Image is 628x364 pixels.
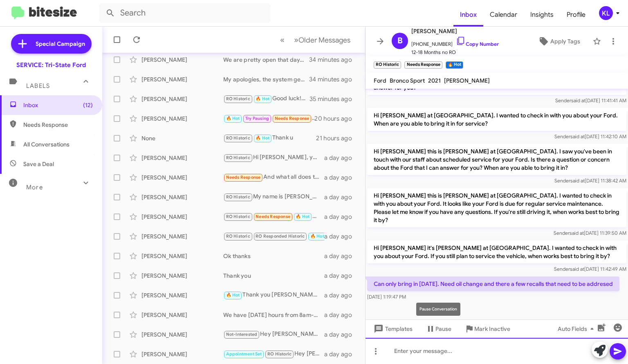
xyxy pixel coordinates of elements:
div: Ok thanks [223,252,324,260]
div: a day ago [324,311,359,319]
p: Hi [PERSON_NAME] this is [PERSON_NAME] at [GEOGRAPHIC_DATA]. I saw you've been in touch with our ... [367,144,626,175]
div: We have [DATE] hours from 8am-2pm for general service as we are unable to perform advanced diagno... [223,311,324,319]
a: Insights [524,3,560,27]
div: [PERSON_NAME] [141,272,223,280]
span: said at [570,230,584,236]
a: Profile [560,3,592,27]
span: [PERSON_NAME] [444,77,490,84]
span: Auto Fields [558,321,597,336]
span: Needs Response [23,121,93,129]
div: [PERSON_NAME] [141,232,223,240]
div: [PERSON_NAME] [141,56,223,64]
span: 🔥 Hot [256,96,269,101]
div: [PERSON_NAME] [141,350,223,358]
div: a day ago [324,173,359,182]
span: said at [570,133,585,139]
button: Pause [419,321,458,336]
span: Bronco Sport [390,77,425,84]
span: said at [570,266,584,272]
div: a day ago [324,252,359,260]
span: Needs Response [275,116,310,121]
div: a day ago [324,154,359,162]
span: Needs Response [256,214,290,219]
span: Appointment Set [226,351,262,357]
span: [DATE] 1:19:47 PM [367,294,406,300]
span: Sender [DATE] 11:39:50 AM [554,230,626,236]
small: RO Historic [374,61,401,69]
span: 🔥 Hot [226,292,240,298]
div: We are pretty open that day, would you prefer to wait or drop off? [223,56,310,64]
small: Needs Response [404,61,442,69]
div: [PERSON_NAME] [141,173,223,182]
span: 2021 [428,77,441,84]
span: [PHONE_NUMBER] [411,36,499,48]
div: a day ago [324,330,359,339]
div: [PERSON_NAME] [141,115,223,123]
button: KL [592,6,619,20]
span: 🔥 Hot [256,135,269,141]
div: a day ago [324,232,359,240]
a: Inbox [453,3,483,27]
span: RO Responded Historic [256,234,305,239]
div: Thank u [223,133,316,143]
span: Pause [435,321,451,336]
input: Search [99,3,271,23]
button: Templates [366,321,419,336]
div: None [141,134,223,142]
div: SERVICE: Tri-State Ford [16,61,86,69]
span: Apply Tags [550,34,580,49]
div: Hi [PERSON_NAME], yes we wanted to touch base to let you know we can schedule these recall remedi... [223,153,324,162]
div: [PERSON_NAME] [141,95,223,103]
div: 34 minutes ago [310,75,359,83]
div: KL [599,6,613,20]
div: Can only bring in [DATE]. Need oil change and there a few recalls that need to be addresed [223,212,324,221]
span: More [26,184,43,191]
span: Sender [DATE] 11:41:41 AM [555,97,626,103]
span: Older Messages [298,36,350,45]
span: [PERSON_NAME] [411,26,499,36]
span: Sender [DATE] 11:38:42 AM [554,178,626,184]
div: a day ago [324,272,359,280]
span: Inbox [23,101,93,109]
span: Not-Interested [226,332,258,337]
a: Copy Number [456,41,499,47]
div: Good luck! Let us know if we can assist in any way [223,94,310,103]
p: Hi [PERSON_NAME] at [GEOGRAPHIC_DATA]. I wanted to check in with you about your Ford. When are yo... [367,108,626,131]
div: a day ago [324,213,359,221]
a: Special Campaign [11,34,92,54]
div: [PERSON_NAME] [141,291,223,299]
span: RO Historic [226,214,250,219]
div: [PERSON_NAME] [141,252,223,260]
div: Hey [PERSON_NAME], form what I can see there is no update on those parts as they are on back orde... [223,330,324,339]
div: My name is [PERSON_NAME] just let me know when youre redy scheduel I can set that for you. [223,192,324,202]
span: Special Campaign [36,40,85,48]
small: 🔥 Hot [446,61,463,69]
span: Templates [372,321,413,336]
span: Needs Response [226,175,261,180]
span: RO Historic [226,155,250,160]
div: [PERSON_NAME] [141,75,223,83]
span: » [294,35,298,45]
span: (12) [83,101,93,109]
span: « [280,35,285,45]
div: My apologies, the system generates messages every 5-6 months. Please disregard [223,75,310,83]
div: [PERSON_NAME] [141,193,223,201]
span: 12-18 Months no RO [411,48,499,56]
span: RO Historic [226,96,250,101]
div: [PERSON_NAME] [141,330,223,339]
span: RO Historic [226,234,250,239]
span: 🔥 Hot [296,214,310,219]
span: Ford [374,77,386,84]
span: Sender [DATE] 11:42:10 AM [554,133,626,139]
span: B [397,34,403,47]
div: Thank you [PERSON_NAME], just keep us in mind for the future. We also have pick-up and delivery s... [223,290,324,300]
span: 🔥 Hot [226,116,240,121]
div: Hey [PERSON_NAME], by our records the last oil change was done in [DATE] unless you took care of ... [223,349,324,359]
div: How much is mount and balance [223,114,314,123]
div: a day ago [324,350,359,358]
span: Sender [DATE] 11:42:49 AM [554,266,626,272]
div: [PERSON_NAME] [141,154,223,162]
